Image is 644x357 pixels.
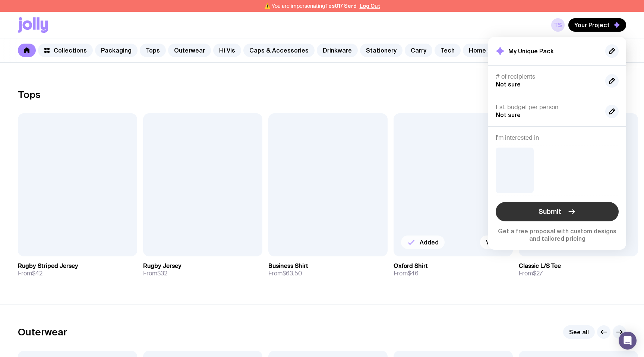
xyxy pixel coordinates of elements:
a: Rugby JerseyFrom$32 [143,256,262,283]
span: $63.50 [282,269,302,277]
h3: Oxford Shirt [394,262,428,270]
a: Rugby Striped JerseyFrom$42 [18,256,137,283]
button: Your Project [568,18,626,32]
span: From [18,270,42,277]
h2: Outerwear [18,326,67,338]
a: Business ShirtFrom$63.50 [268,256,388,283]
p: Get a free proposal with custom designs and tailored pricing [496,227,619,242]
a: View [480,236,505,249]
span: From [143,270,167,277]
a: Oxford ShirtFrom$46 [394,256,513,283]
span: Added [420,238,439,246]
button: Log Out [360,3,380,9]
span: Submit [539,207,561,216]
a: Tech [435,44,461,57]
div: Open Intercom Messenger [619,332,637,350]
a: Stationery [360,44,402,57]
span: $46 [408,269,419,277]
a: Home & Leisure [463,44,521,57]
span: From [268,270,302,277]
span: Not sure [496,81,521,88]
a: Tops [140,44,166,57]
span: ⚠️ You are impersonating [264,3,357,9]
a: Drinkware [317,44,358,57]
a: Packaging [95,44,138,57]
span: Not sure [496,111,521,118]
a: Caps & Accessories [243,44,315,57]
h2: My Unique Pack [508,47,554,55]
h4: I'm interested in [496,134,619,142]
button: Submit [496,202,619,221]
span: Your Project [574,21,610,29]
span: $27 [533,269,543,277]
span: $32 [157,269,167,277]
a: See all [563,325,595,339]
span: Tes017 Serd [325,3,357,9]
a: Carry [405,44,432,57]
h4: # of recipients [496,73,599,80]
a: Hi Vis [213,44,241,57]
h2: Tops [18,89,41,100]
a: Collections [38,44,93,57]
a: Classic L/S TeeFrom$27 [519,256,638,283]
h3: Business Shirt [268,262,308,270]
a: TS [551,18,565,32]
span: $42 [32,269,42,277]
a: Outerwear [168,44,211,57]
h3: Classic L/S Tee [519,262,561,270]
span: Collections [54,47,87,54]
h3: Rugby Jersey [143,262,181,270]
span: From [394,270,419,277]
h3: Rugby Striped Jersey [18,262,78,270]
button: Added [401,236,445,249]
span: From [519,270,543,277]
h4: Est. budget per person [496,104,599,111]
